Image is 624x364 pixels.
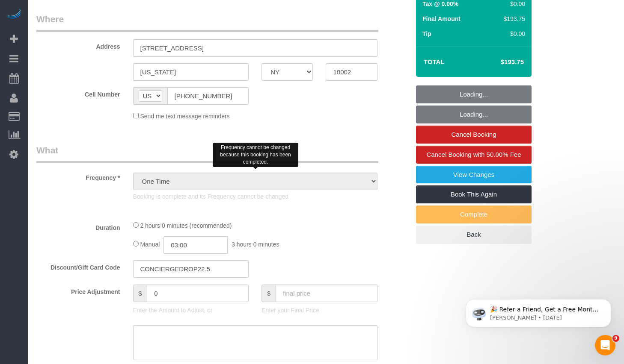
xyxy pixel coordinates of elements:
a: Book This Again [416,185,532,203]
span: Send me text message reminders [140,113,229,120]
h4: $193.75 [475,59,524,66]
label: Price Adjustment [30,285,127,296]
label: Tip [422,29,431,38]
div: $0.00 [500,29,525,38]
span: 2 hours 0 minutes (recommended) [140,222,232,229]
div: $193.75 [500,15,525,23]
div: Frequency cannot be changed because this booking has been completed. [213,143,298,167]
input: Cell Number [167,87,249,105]
label: Final Amount [422,15,461,23]
label: Frequency * [30,170,127,182]
legend: What [36,144,378,163]
span: 9 [612,335,619,342]
label: Duration [30,220,127,232]
span: Cancel Booking with 50.00% Fee [427,151,521,158]
p: Booking is complete and its Frequency cannot be changed [133,192,377,201]
iframe: Intercom notifications message [453,281,624,341]
legend: Where [36,13,378,32]
a: Cancel Booking with 50.00% Fee [416,146,532,164]
label: Discount/Gift Card Code [30,260,127,272]
input: City [133,63,249,81]
span: $ [133,285,147,302]
p: Enter your Final Price [261,306,377,314]
a: View Changes [416,166,532,184]
a: Back [416,226,532,244]
a: Cancel Booking [416,126,532,144]
span: 3 hours 0 minutes [232,241,279,248]
input: final price [276,285,377,302]
span: $ [261,285,276,302]
strong: Total [424,58,445,65]
input: Zip Code [326,63,377,81]
p: Enter the Amount to Adjust, or [133,306,249,314]
iframe: Intercom live chat [595,335,615,355]
span: Manual [140,241,160,248]
img: Automaid Logo [5,9,22,21]
label: Cell Number [30,87,127,99]
label: Address [30,39,127,51]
